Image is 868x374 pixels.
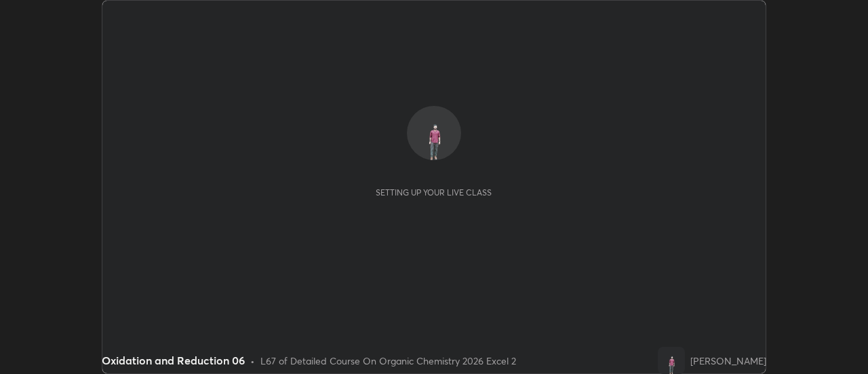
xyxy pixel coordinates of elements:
[102,352,245,369] div: Oxidation and Reduction 06
[260,354,516,368] div: L67 of Detailed Course On Organic Chemistry 2026 Excel 2
[658,347,685,374] img: 807bcb3d27944c288ab7064a26e4c203.png
[407,106,461,160] img: 807bcb3d27944c288ab7064a26e4c203.png
[250,354,255,368] div: •
[376,187,492,198] div: Setting up your live class
[690,354,766,368] div: [PERSON_NAME]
